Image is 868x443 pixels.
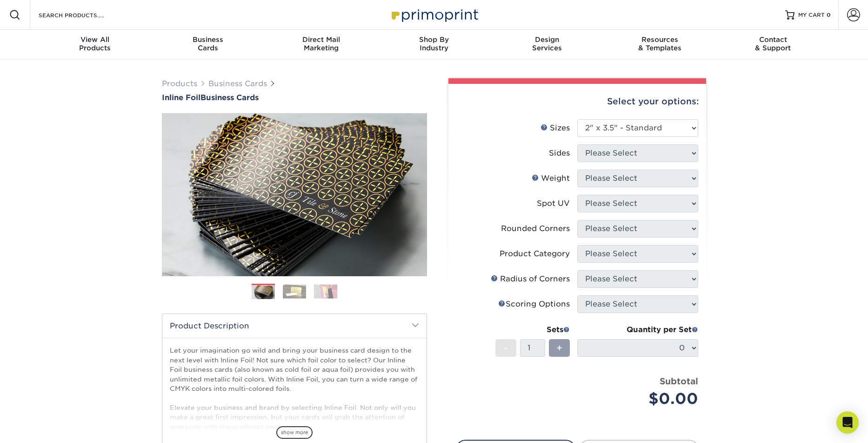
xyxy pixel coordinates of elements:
div: Scoring Options [498,299,570,310]
div: $0.00 [584,388,698,410]
span: + [556,341,562,355]
span: Design [490,35,603,44]
span: 0 [827,12,831,18]
a: Contact& Support [716,30,829,60]
input: SEARCH PRODUCTS..... [38,9,128,20]
span: View All [39,35,152,44]
a: Products [162,79,197,88]
h2: Product Description [162,314,427,338]
span: Direct Mail [265,35,378,44]
div: Products [39,35,152,52]
img: Business Cards 02 [283,284,306,299]
div: & Support [716,35,829,52]
div: Sides [549,148,570,159]
div: Sizes [541,123,570,134]
div: Services [490,35,603,52]
div: Spot UV [537,198,570,209]
strong: Subtotal [660,376,698,386]
div: Radius of Corners [491,273,570,285]
div: Industry [378,35,491,52]
img: Business Cards 03 [314,284,337,299]
a: Business Cards [208,79,267,88]
div: & Templates [603,35,716,52]
img: Primoprint [387,5,481,25]
span: show more [276,426,313,439]
div: Cards [152,35,265,52]
span: MY CART [798,11,825,19]
img: Inline Foil 01 [162,62,427,327]
h1: Business Cards [162,93,427,102]
a: BusinessCards [152,30,265,60]
div: Select your options: [456,84,699,119]
span: - [504,341,508,355]
a: Inline FoilBusiness Cards [162,93,427,102]
a: View AllProducts [39,30,152,60]
span: Inline Foil [162,93,200,102]
div: Open Intercom Messenger [836,411,859,434]
div: Marketing [265,35,378,52]
div: Quantity per Set [577,324,698,335]
a: Direct MailMarketing [265,30,378,60]
a: DesignServices [490,30,603,60]
span: Contact [716,35,829,44]
div: Rounded Corners [501,223,570,234]
a: Resources& Templates [603,30,716,60]
span: Resources [603,35,716,44]
a: Shop ByIndustry [378,30,491,60]
div: Product Category [500,248,570,259]
span: Business [152,35,265,44]
img: Business Cards 01 [252,280,275,304]
div: Sets [495,324,570,335]
span: Shop By [378,35,491,44]
div: Weight [532,173,570,184]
